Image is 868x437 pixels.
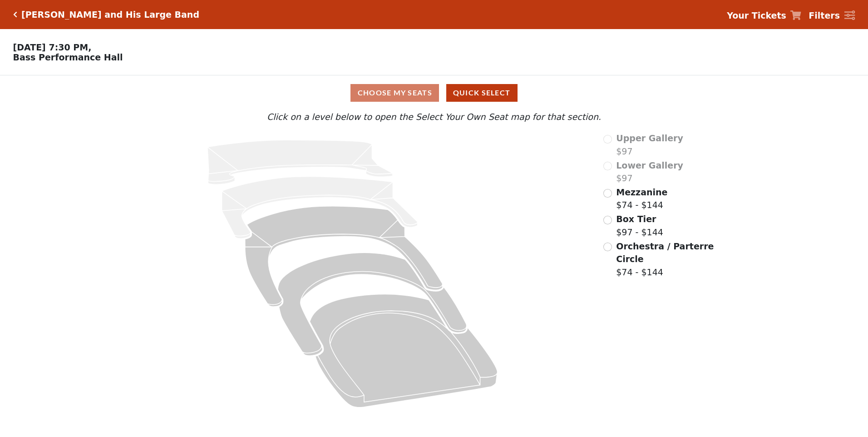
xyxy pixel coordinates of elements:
a: Click here to go back to filters [13,11,17,18]
h5: [PERSON_NAME] and His Large Band [21,10,199,20]
button: Quick Select [446,84,518,102]
label: $97 [616,159,683,185]
span: Lower Gallery [616,160,683,170]
a: Your Tickets [727,9,801,22]
span: Upper Gallery [616,133,683,143]
label: $74 - $144 [616,186,667,212]
label: $74 - $144 [616,240,715,279]
strong: Filters [809,10,840,20]
path: Upper Gallery - Seats Available: 0 [207,140,393,184]
span: Mezzanine [616,187,667,197]
p: Click on a level below to open the Select Your Own Seat map for that section. [115,110,753,124]
span: Box Tier [616,214,656,224]
label: $97 [616,132,683,158]
label: $97 - $144 [616,213,663,238]
span: Orchestra / Parterre Circle [616,241,714,264]
strong: Your Tickets [727,10,786,20]
a: Filters [809,9,855,22]
path: Orchestra / Parterre Circle - Seats Available: 24 [310,294,498,407]
path: Lower Gallery - Seats Available: 0 [222,177,418,239]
